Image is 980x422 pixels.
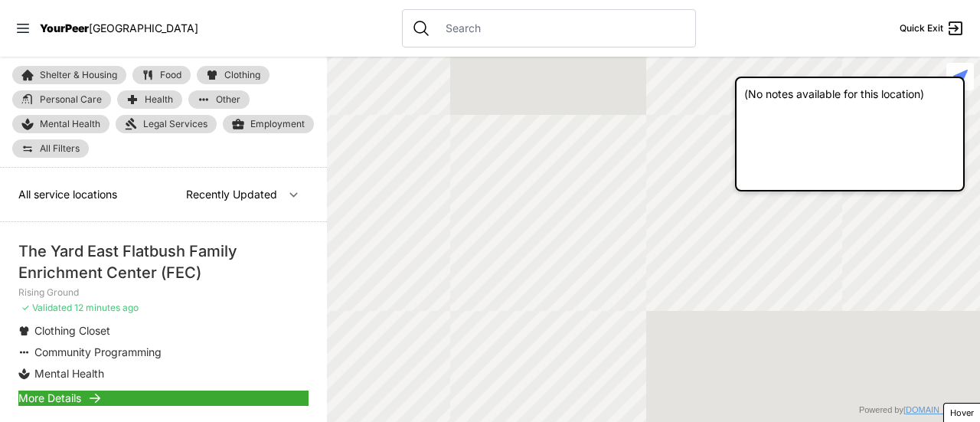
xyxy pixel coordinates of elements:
[34,367,104,380] span: Mental Health
[436,21,686,36] input: Search
[40,21,89,34] span: YourPeer
[40,95,102,104] span: Personal Care
[12,90,111,109] a: Personal Care
[12,66,126,84] a: Shelter & Housing
[74,302,139,313] span: 12 minutes ago
[216,95,240,104] span: Other
[250,118,305,130] span: Employment
[160,70,181,80] span: Food
[18,391,309,406] a: More Details
[116,115,217,133] a: Legal Services
[40,24,198,33] a: YourPeer[GEOGRAPHIC_DATA]
[18,286,309,299] p: Rising Ground
[34,324,110,337] span: Clothing Closet
[223,115,314,133] a: Employment
[18,391,81,406] span: More Details
[903,405,971,414] a: [DOMAIN_NAME]
[40,118,100,130] span: Mental Health
[18,240,309,283] div: The Yard East Flatbush Family Enrichment Center (FEC)
[224,70,260,80] span: Clothing
[145,95,173,104] span: Health
[18,188,117,201] span: All service locations
[34,345,162,358] span: Community Programming
[117,90,182,109] a: Health
[12,115,109,133] a: Mental Health
[40,144,80,153] span: All Filters
[143,118,207,130] span: Legal Services
[132,66,191,84] a: Food
[188,90,250,109] a: Other
[197,66,269,84] a: Clothing
[900,19,965,38] a: Quick Exit
[859,404,971,417] div: Powered by
[40,70,117,80] span: Shelter & Housing
[12,139,89,158] a: All Filters
[21,302,72,313] span: ✓ Validated
[735,77,965,191] div: (No notes available for this location)
[89,21,198,34] span: [GEOGRAPHIC_DATA]
[900,22,943,34] span: Quick Exit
